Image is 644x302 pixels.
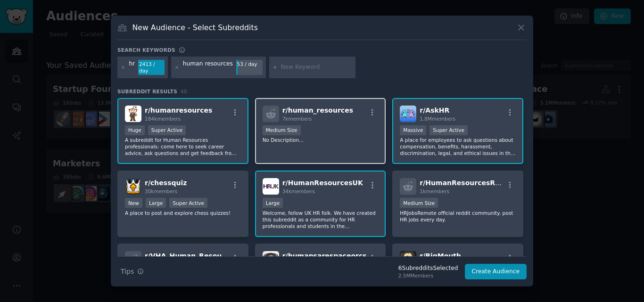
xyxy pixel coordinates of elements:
button: Tips [117,263,147,280]
div: New [125,198,142,208]
span: r/ BigMouth [420,252,461,260]
span: r/ humansarespaceorcs [282,252,367,260]
span: r/ chessquiz [145,179,187,187]
span: Subreddit Results [117,88,177,95]
div: 53 / day [236,60,263,68]
div: 6 Subreddit s Selected [398,264,458,273]
div: Large [146,198,166,208]
div: Super Active [169,198,207,208]
span: 34k members [282,188,315,194]
img: AskHR [400,106,416,122]
div: Massive [400,125,426,135]
span: 30k members [145,188,177,194]
span: r/ human_resources [282,106,353,114]
span: 1k members [420,188,449,194]
div: Huge [125,125,145,135]
div: human resources [183,60,233,75]
span: r/ HumanResourcesUK [282,179,363,187]
p: A place for employees to ask questions about compensation, benefits, harassment, discrimination, ... [400,137,516,156]
div: Super Active [429,125,468,135]
span: 184k members [145,116,181,122]
p: No Description... [263,137,379,143]
img: humanresources [125,106,141,122]
h3: New Audience - Select Subreddits [132,23,258,33]
span: 40 [181,89,187,94]
span: r/ HumanResourcesRemote [420,179,519,187]
div: Medium Size [400,198,438,208]
img: BigMouth [400,251,416,268]
div: 2413 / day [138,60,165,75]
div: Medium Size [263,125,301,135]
p: HRJobsRemote official reddit community. post HR jobs every day. [400,210,516,223]
span: Tips [121,267,134,277]
span: 1.8M members [420,116,455,122]
span: r/ AskHR [420,106,449,114]
div: Super Active [148,125,186,135]
div: 2.5M Members [398,272,458,279]
span: 7k members [282,116,312,122]
p: A place to post and explore chess quizzes! [125,210,241,216]
img: HumanResourcesUK [263,178,279,195]
input: New Keyword [281,63,352,72]
span: r/ humanresources [145,106,212,114]
span: r/ VHA_Human_Resources [145,252,237,260]
p: A subreddit for Human Resources professionals: come here to seek career advice, ask questions and... [125,137,241,156]
div: hr [129,60,135,75]
img: chessquiz [125,178,141,195]
div: Large [263,198,283,208]
p: Welcome, fellow UK HR folk. We have created this subreddit as a community for HR professionals an... [263,210,379,229]
h3: Search keywords [117,47,175,53]
img: humansarespaceorcs [263,251,279,268]
button: Create Audience [465,264,527,280]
